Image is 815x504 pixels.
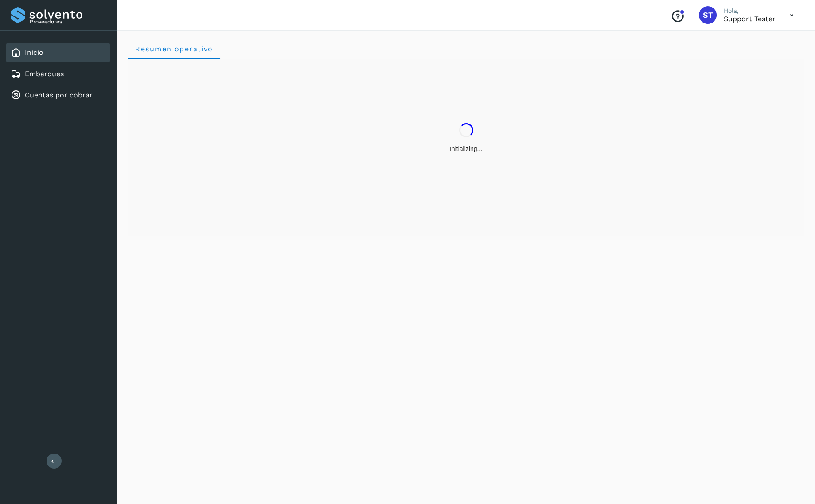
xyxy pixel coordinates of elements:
[25,91,93,99] a: Cuentas por cobrar
[135,45,213,53] span: Resumen operativo
[25,70,64,78] a: Embarques
[724,7,776,15] p: Hola,
[724,15,776,23] p: Support Tester
[25,48,43,57] a: Inicio
[6,64,110,84] div: Embarques
[30,19,106,25] p: Proveedores
[6,43,110,62] div: Inicio
[6,85,110,105] div: Cuentas por cobrar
